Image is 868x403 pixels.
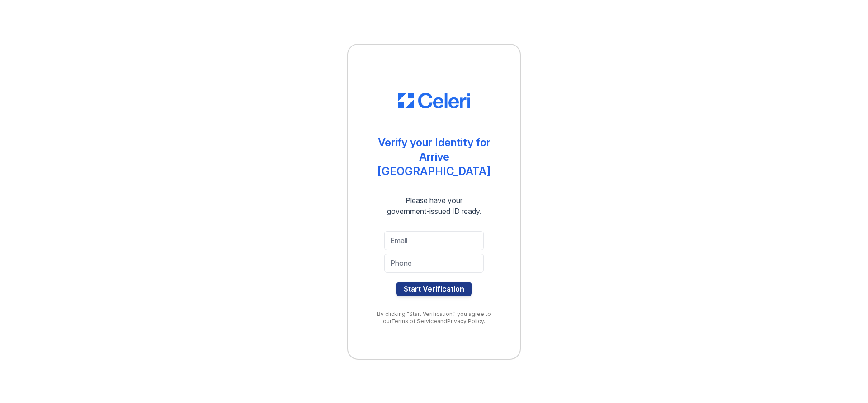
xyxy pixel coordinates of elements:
a: Privacy Policy. [447,318,485,324]
input: Phone [384,254,484,273]
div: By clicking "Start Verification," you agree to our and [366,310,502,325]
a: Terms of Service [391,318,437,324]
button: Start Verification [396,282,472,296]
input: Email [384,231,484,250]
div: Verify your Identity for Arrive [GEOGRAPHIC_DATA] [366,135,502,179]
div: Please have your government-issued ID ready. [371,195,498,217]
img: CE_Logo_Blue-a8612792a0a2168367f1c8372b55b34899dd931a85d93a1a3d3e32e68fde9ad4.png [398,93,470,109]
